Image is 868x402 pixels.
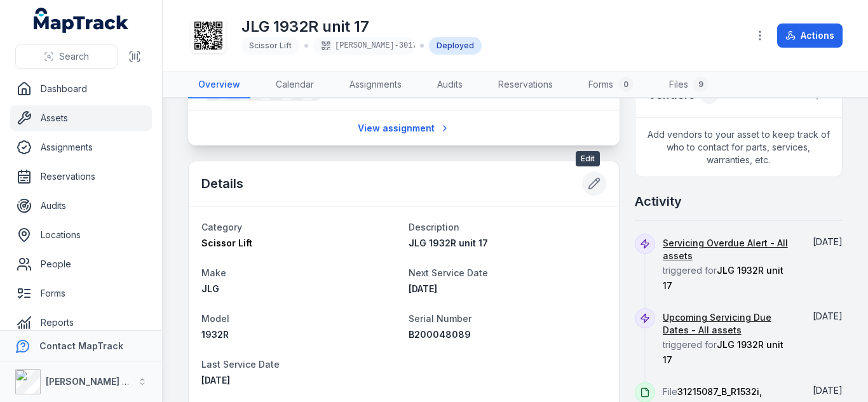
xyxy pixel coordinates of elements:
a: Reports [10,310,152,335]
a: Locations [10,222,152,248]
a: MapTrack [34,8,129,33]
span: [DATE] [813,236,843,247]
h1: JLG 1932R unit 17 [241,17,482,37]
span: Last Service Date [201,359,280,370]
a: Reservations [488,72,563,98]
a: Servicing Overdue Alert - All assets [663,237,794,262]
time: 05/09/2025, 12:00:00 am [813,236,843,247]
span: Add vendors to your asset to keep track of who to contact for parts, services, warranties, etc. [635,118,842,177]
span: Model [201,313,229,324]
h2: Details [201,175,243,192]
span: JLG [201,283,219,294]
div: 9 [693,77,709,92]
div: Deployed [429,37,482,55]
a: Audits [10,193,152,218]
a: Assignments [10,135,152,160]
span: JLG 1932R unit 17 [663,265,783,291]
h2: Activity [635,192,682,210]
time: 05/06/2025, 12:00:00 am [201,375,230,385]
a: Overview [188,72,250,98]
button: Search [15,44,118,69]
span: JLG 1932R unit 17 [663,339,783,365]
span: 1932R [201,329,229,340]
strong: [PERSON_NAME] Air [46,376,134,387]
a: Upcoming Servicing Due Dates - All assets [663,311,794,337]
a: Reservations [10,164,152,189]
a: Assets [10,105,152,131]
a: Forms [10,281,152,306]
span: [DATE] [201,375,230,385]
a: Files9 [659,72,719,98]
time: 15/08/2025, 12:52:47 pm [813,385,843,396]
a: View assignment [349,116,458,140]
span: B200048089 [409,329,471,340]
div: [PERSON_NAME]-3017 [313,37,415,55]
span: Edit [576,151,600,166]
span: Next Service Date [409,267,488,278]
a: Audits [427,72,473,98]
span: Scissor Lift [201,238,252,248]
span: triggered for [663,238,794,291]
a: Assignments [339,72,412,98]
strong: Contact MapTrack [39,340,123,351]
span: Serial Number [409,313,471,324]
time: 18/08/2025, 11:30:00 am [813,311,843,321]
a: People [10,251,152,277]
a: Calendar [266,72,324,98]
button: Actions [777,23,843,48]
span: [DATE] [813,385,843,396]
span: [DATE] [409,283,437,294]
span: Category [201,222,242,232]
span: triggered for [663,312,794,365]
a: Forms0 [578,72,644,98]
div: 0 [618,77,634,92]
a: Dashboard [10,76,152,102]
span: Description [409,222,459,232]
span: [DATE] [813,311,843,321]
span: Make [201,267,226,278]
span: JLG 1932R unit 17 [409,238,488,248]
span: Scissor Lift [249,41,292,50]
time: 05/09/2025, 12:00:00 am [409,283,437,294]
span: Search [59,50,89,63]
